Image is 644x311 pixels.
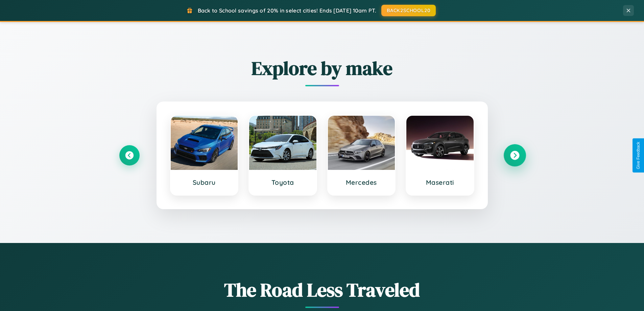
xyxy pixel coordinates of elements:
[119,55,525,81] h2: Explore by make
[335,178,388,186] h3: Mercedes
[413,178,467,186] h3: Maserati
[198,7,376,14] span: Back to School savings of 20% in select cities! Ends [DATE] 10am PT.
[381,5,436,16] button: BACK2SCHOOL20
[177,178,231,186] h3: Subaru
[256,178,310,186] h3: Toyota
[636,142,641,169] div: Give Feedback
[119,277,525,303] h1: The Road Less Traveled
